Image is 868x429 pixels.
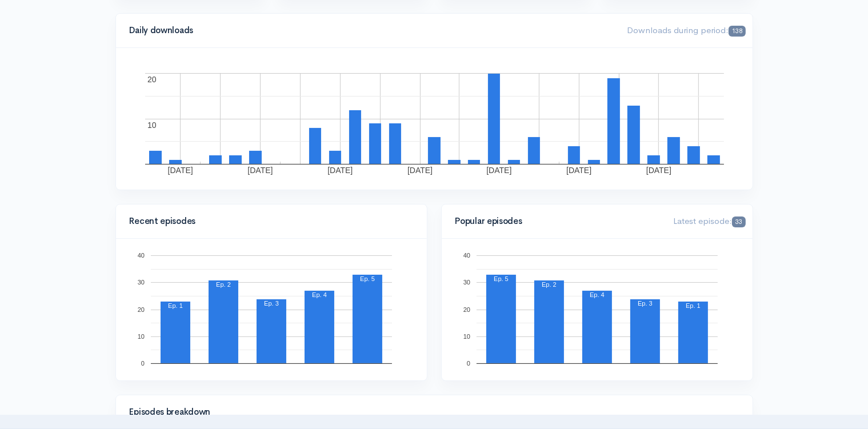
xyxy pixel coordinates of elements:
[638,300,653,307] text: Ep. 3
[542,281,557,288] text: Ep. 2
[590,291,605,298] text: Ep. 4
[463,252,470,259] text: 40
[673,215,745,226] span: Latest episode:
[167,166,193,175] text: [DATE]
[216,281,231,288] text: Ep. 2
[732,216,745,227] span: 33
[130,62,739,176] svg: A chart.
[646,166,671,175] text: [DATE]
[463,279,470,286] text: 30
[264,300,279,307] text: Ep. 3
[729,26,745,37] span: 138
[247,166,273,175] text: [DATE]
[130,216,406,226] h4: Recent episodes
[407,166,433,175] text: [DATE]
[566,166,591,175] text: [DATE]
[327,166,353,175] text: [DATE]
[141,360,144,367] text: 0
[137,252,144,259] text: 40
[455,252,739,367] svg: A chart.
[486,166,511,175] text: [DATE]
[463,333,470,340] text: 10
[168,302,183,309] text: Ep. 1
[147,121,157,130] text: 10
[686,302,701,309] text: Ep. 1
[463,306,470,313] text: 20
[130,26,614,35] h4: Daily downloads
[130,407,732,417] h4: Episodes breakdown
[137,333,144,340] text: 10
[455,216,660,226] h4: Popular episodes
[360,275,375,282] text: Ep. 5
[466,360,470,367] text: 0
[494,275,509,282] text: Ep. 5
[627,25,745,35] span: Downloads during period:
[137,279,144,286] text: 30
[137,306,144,313] text: 20
[147,75,157,84] text: 20
[312,291,327,298] text: Ep. 4
[130,252,413,367] svg: A chart.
